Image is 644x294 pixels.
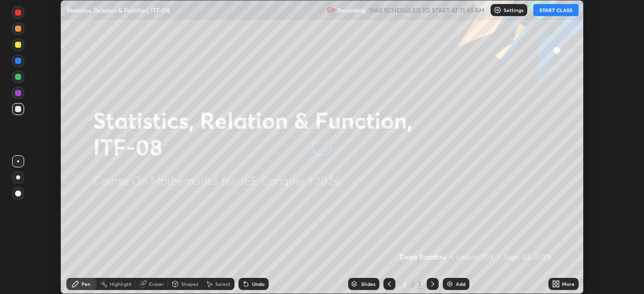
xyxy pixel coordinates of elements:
h5: WAS SCHEDULED TO START AT 11:45 AM [369,6,485,15]
img: recording.375f2c34.svg [327,6,335,14]
button: START CLASS [533,4,579,16]
div: / [412,281,415,287]
p: Recording [337,7,365,14]
div: 2 [399,281,410,287]
p: Settings [504,8,523,13]
div: More [562,281,575,286]
div: Shapes [181,281,198,286]
div: 2 [417,279,423,288]
div: Eraser [149,281,164,286]
div: Slides [361,281,375,286]
div: Add [456,281,465,286]
div: Undo [252,281,265,286]
p: Statistics, Relation & Function, ITF-08 [66,6,170,14]
div: Pen [82,281,91,286]
div: Highlight [110,281,132,286]
div: Select [215,281,230,286]
img: add-slide-button [446,280,454,288]
img: class-settings-icons [494,6,502,14]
